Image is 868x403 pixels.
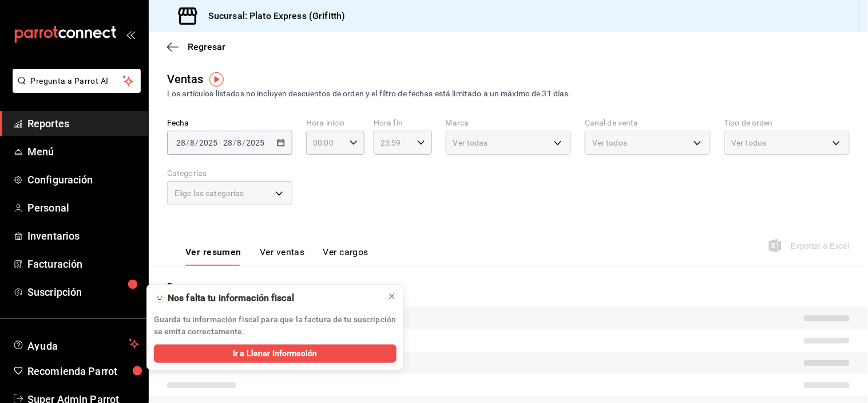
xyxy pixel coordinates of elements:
[724,119,850,127] label: Tipo de orden
[188,41,225,52] span: Regresar
[199,9,345,23] h3: Sucursal: Plato Express (Grifitth)
[246,138,265,147] input: ----
[27,172,139,187] span: Configuración
[185,247,368,266] div: navigation tabs
[446,119,571,127] label: Marca
[167,88,850,100] div: Los artículos listados no incluyen descuentos de orden y el filtro de fechas está limitado a un m...
[154,292,378,304] div: 🫥 Nos falta tu información fiscal
[195,138,199,147] span: /
[154,345,397,363] button: Ir a Llenar Información
[8,83,141,95] a: Pregunta a Parrot AI
[185,247,241,266] button: Ver resumen
[453,137,488,148] span: Ver todas
[31,75,123,87] span: Pregunta a Parrot AI
[27,363,139,379] span: Recomienda Parrot
[27,284,139,300] span: Suscripción
[237,138,243,147] input: --
[175,187,244,199] span: Elige las categorías
[243,138,246,147] span: /
[167,41,225,52] button: Regresar
[27,228,139,244] span: Inventarios
[306,119,364,127] label: Hora inicio
[27,200,139,216] span: Personal
[126,30,135,39] button: open_drawer_menu
[27,256,139,272] span: Facturación
[154,314,397,338] p: Guarda tu información fiscal para que la factura de tu suscripción se emita correctamente.
[13,69,141,93] button: Pregunta a Parrot AI
[27,116,139,131] span: Reportes
[27,144,139,159] span: Menú
[374,119,432,127] label: Hora fin
[186,138,189,147] span: /
[323,247,369,266] button: Ver cargos
[223,138,233,147] input: --
[27,337,124,351] span: Ayuda
[592,137,627,148] span: Ver todos
[219,138,221,147] span: -
[233,138,236,147] span: /
[167,170,292,178] label: Categorías
[189,138,195,147] input: --
[233,347,317,359] span: Ir a Llenar Información
[260,247,305,266] button: Ver ventas
[732,137,767,148] span: Ver todos
[167,119,292,127] label: Fecha
[209,72,224,87] img: Tooltip marker
[585,119,710,127] label: Canal de venta
[199,138,218,147] input: ----
[167,71,204,88] div: Ventas
[176,138,186,147] input: --
[167,280,850,294] p: Resumen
